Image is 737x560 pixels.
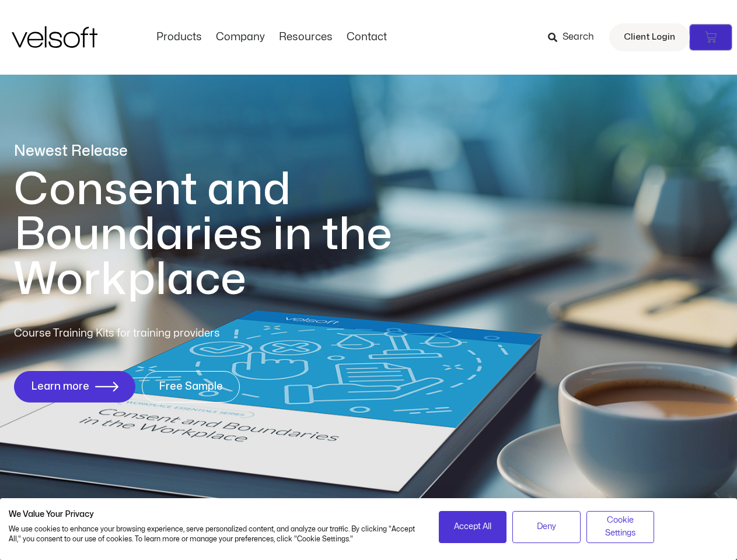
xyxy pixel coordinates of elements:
span: Free Sample [159,381,223,393]
span: Client Login [624,30,675,45]
button: Accept all cookies [439,511,507,543]
span: Deny [537,520,556,533]
h2: We Value Your Privacy [9,509,421,520]
h1: Consent and Boundaries in the Workplace [14,167,440,302]
a: ResourcesMenu Toggle [272,31,340,44]
a: Client Login [609,23,690,51]
a: Search [548,27,602,47]
p: We use cookies to enhance your browsing experience, serve personalized content, and analyze our t... [9,524,421,544]
a: Learn more [14,371,135,402]
a: ContactMenu Toggle [340,31,394,44]
a: CompanyMenu Toggle [209,31,272,44]
p: Newest Release [14,141,440,162]
span: Cookie Settings [594,514,647,540]
a: Free Sample [142,371,240,402]
button: Deny all cookies [512,511,581,543]
a: ProductsMenu Toggle [149,31,209,44]
span: Search [563,30,594,45]
button: Adjust cookie preferences [586,511,655,543]
p: Course Training Kits for training providers [14,325,305,342]
nav: Menu [149,31,394,44]
img: Velsoft Training Materials [12,26,97,48]
span: Learn more [31,381,89,393]
span: Accept All [454,520,491,533]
